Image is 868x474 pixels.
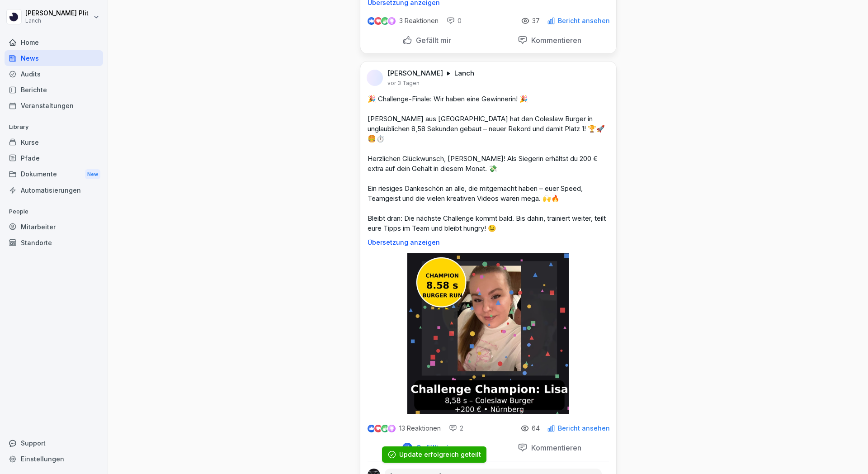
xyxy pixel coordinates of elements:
a: News [5,50,103,66]
p: Kommentieren [528,36,581,45]
p: 🎉 Challenge-Finale: Wir haben eine Gewinnerin! 🎉 [PERSON_NAME] aus [GEOGRAPHIC_DATA] hat den Cole... [368,94,609,233]
p: Library [5,120,103,134]
div: 0 [447,16,462,25]
img: love [375,18,382,24]
p: Lanch [454,69,474,78]
p: People [5,204,103,219]
p: [PERSON_NAME] Plit [25,9,89,17]
p: Gefällt mir [412,36,451,45]
div: Support [5,435,103,451]
img: celebrate [381,425,389,432]
img: inspiring [388,17,396,25]
div: 2 [449,424,463,433]
p: vor 3 Tagen [387,80,420,87]
img: celebrate [381,17,389,25]
img: like [368,425,375,432]
a: Automatisierungen [5,182,103,198]
a: Audits [5,66,103,82]
div: New [85,169,100,180]
a: Einstellungen [5,451,103,467]
img: like [368,17,375,24]
img: tfg2d9g47d4082rklosffqn6.png [407,253,569,414]
a: Veranstaltungen [5,98,103,114]
p: 64 [532,425,540,432]
a: Berichte [5,82,103,98]
img: l5aexj2uen8fva72jjw1hczl.png [367,70,383,86]
a: Mitarbeiter [5,219,103,235]
p: Übersetzung anzeigen [368,239,609,246]
a: Standorte [5,235,103,251]
p: Lanch [25,18,89,24]
img: love [375,425,382,432]
a: Kurse [5,134,103,150]
p: 13 Reaktionen [399,425,441,432]
p: Bericht ansehen [558,425,610,432]
p: Bericht ansehen [558,17,610,24]
p: 37 [532,17,540,24]
a: DokumenteNew [5,166,103,183]
a: Pfade [5,150,103,166]
p: Kommentieren [528,443,581,452]
div: Dokumente [5,166,103,183]
a: Home [5,34,103,50]
div: Update erfolgreich geteilt [399,450,481,459]
p: 3 Reaktionen [399,17,439,24]
img: inspiring [388,424,396,432]
p: [PERSON_NAME] [387,69,443,78]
